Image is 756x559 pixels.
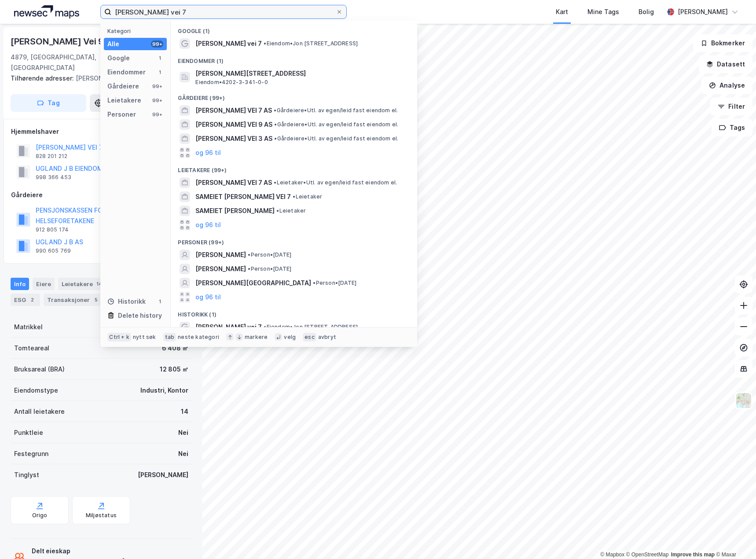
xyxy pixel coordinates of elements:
[276,207,306,214] span: Leietaker
[32,512,48,519] div: Origo
[693,34,752,52] button: Bokmerker
[195,322,262,332] span: [PERSON_NAME] vei 7
[118,310,162,321] div: Delete history
[11,34,106,48] div: [PERSON_NAME] Vei 9
[195,177,272,188] span: [PERSON_NAME] VEI 7 AS
[274,179,276,186] span: •
[313,279,356,287] span: Person • [DATE]
[14,470,39,480] div: Tinglyst
[313,279,316,286] span: •
[14,427,43,438] div: Punktleie
[712,517,756,559] div: Kontrollprogram for chat
[11,73,185,84] div: [PERSON_NAME] Vei 7
[28,295,37,304] div: 2
[36,247,71,254] div: 990 605 769
[95,279,104,288] div: 14
[712,517,756,559] iframe: Chat Widget
[195,264,246,274] span: [PERSON_NAME]
[14,343,49,353] div: Tomteareal
[171,88,417,103] div: Gårdeiere (99+)
[276,207,279,214] span: •
[11,278,29,290] div: Info
[556,7,568,17] div: Kart
[14,322,43,332] div: Matrikkel
[36,153,67,160] div: 828 201 212
[14,449,48,459] div: Festegrunn
[171,304,417,320] div: Historikk (1)
[160,364,188,375] div: 12 805 ㎡
[33,278,55,290] div: Eiere
[156,298,163,305] div: 1
[195,191,291,202] span: SAMEIET [PERSON_NAME] VEI 7
[107,333,131,342] div: Ctrl + k
[303,333,316,342] div: esc
[195,292,221,302] button: og 96 til
[293,193,295,200] span: •
[163,333,176,342] div: tab
[171,232,417,248] div: Personer (99+)
[274,135,277,142] span: •
[274,121,277,128] span: •
[151,97,163,104] div: 99+
[162,343,188,353] div: 6 408 ㎡
[11,52,147,73] div: 4879, [GEOGRAPHIC_DATA], [GEOGRAPHIC_DATA]
[195,79,268,86] span: Eiendom • 4202-3-341-0-0
[318,334,336,341] div: avbryt
[195,147,221,158] button: og 96 til
[151,40,163,48] div: 99+
[274,121,398,128] span: Gårdeiere • Utl. av egen/leid fast eiendom el.
[264,40,266,47] span: •
[245,334,268,341] div: markere
[156,55,163,62] div: 1
[11,294,40,306] div: ESG
[284,334,296,341] div: velg
[140,385,188,396] div: Industri, Kontor
[248,265,250,272] span: •
[92,295,100,304] div: 5
[195,250,246,260] span: [PERSON_NAME]
[11,190,191,200] div: Gårdeiere
[111,5,336,18] input: Søk på adresse, matrikkel, gårdeiere, leietakere eller personer
[710,98,752,115] button: Filter
[274,107,276,114] span: •
[151,83,163,90] div: 99+
[11,94,86,112] button: Tag
[195,119,272,130] span: [PERSON_NAME] VEI 9 AS
[678,7,728,17] div: [PERSON_NAME]
[195,68,407,79] span: [PERSON_NAME][STREET_ADDRESS]
[671,552,715,558] a: Improve this map
[274,179,397,186] span: Leietaker • Utl. av egen/leid fast eiendom el.
[14,406,65,417] div: Antall leietakere
[178,449,188,459] div: Nei
[133,334,156,341] div: nytt søk
[181,406,188,417] div: 14
[195,278,311,288] span: [PERSON_NAME][GEOGRAPHIC_DATA]
[171,51,417,66] div: Eiendommer (1)
[171,160,417,176] div: Leietakere (99+)
[264,324,358,331] span: Eiendom • Jon [STREET_ADDRESS]
[600,552,624,558] a: Mapbox
[138,470,188,480] div: [PERSON_NAME]
[151,111,163,118] div: 99+
[264,324,266,330] span: •
[248,251,250,258] span: •
[248,251,291,258] span: Person • [DATE]
[86,512,117,519] div: Miljøstatus
[171,21,417,37] div: Google (1)
[274,135,398,142] span: Gårdeiere • Utl. av egen/leid fast eiendom el.
[195,105,272,116] span: [PERSON_NAME] VEI 7 AS
[107,39,119,49] div: Alle
[11,74,76,82] span: Tilhørende adresser:
[44,294,104,306] div: Transaksjoner
[58,278,107,290] div: Leietakere
[178,427,188,438] div: Nei
[248,265,291,272] span: Person • [DATE]
[107,109,136,120] div: Personer
[195,220,221,230] button: og 96 til
[274,107,398,114] span: Gårdeiere • Utl. av egen/leid fast eiendom el.
[11,126,191,137] div: Hjemmelshaver
[195,133,272,144] span: [PERSON_NAME] VEI 3 AS
[14,364,65,375] div: Bruksareal (BRA)
[107,81,139,92] div: Gårdeiere
[107,53,130,63] div: Google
